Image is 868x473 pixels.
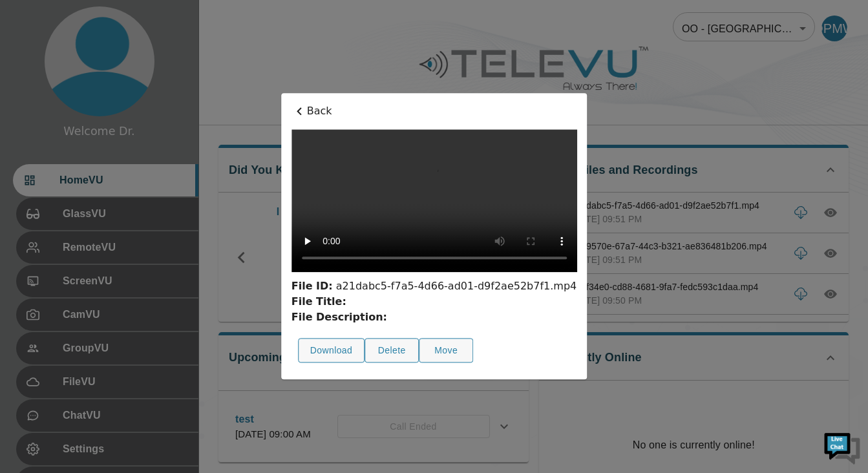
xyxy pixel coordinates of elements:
[823,428,862,467] img: Chat Widget
[75,149,178,280] span: We're online!
[291,280,333,292] strong: File ID:
[298,338,365,363] button: Download
[212,6,243,37] div: Minimize live chat window
[291,311,387,323] strong: File Description:
[67,68,217,85] div: Chat with us now
[6,326,246,372] textarea: Type your message and hit 'Enter'
[365,338,419,363] button: Delete
[22,60,54,92] img: d_736959983_company_1615157101543_736959983
[291,279,577,294] div: a21dabc5-f7a5-4d66-ad01-d9f2ae52b7f1.mp4
[291,295,346,308] strong: File Title:
[291,103,577,119] p: Back
[419,338,473,363] button: Move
